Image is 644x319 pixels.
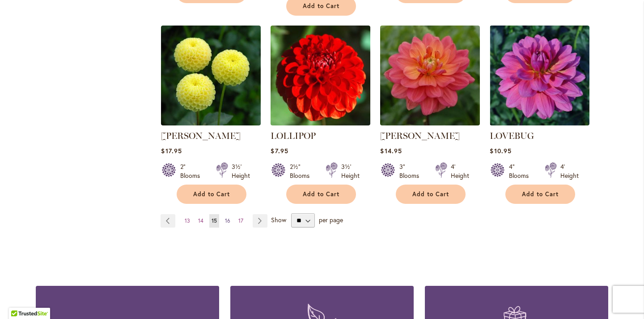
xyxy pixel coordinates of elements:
[380,26,480,125] img: LORA ASHLEY
[238,217,243,224] span: 17
[303,2,339,10] span: Add to Cart
[271,216,286,224] span: Show
[212,217,217,224] span: 15
[490,119,589,127] a: LOVEBUG
[161,147,182,155] span: $17.95
[271,130,316,141] a: LOLLIPOP
[196,214,206,228] a: 14
[522,190,559,198] span: Add to Cart
[490,130,534,141] a: LOVEBUG
[451,162,469,180] div: 4' Height
[177,185,246,204] button: Add to Cart
[341,162,360,180] div: 3½' Height
[7,287,32,312] iframe: Launch Accessibility Center
[380,119,480,127] a: LORA ASHLEY
[223,214,233,228] a: 16
[271,147,288,155] span: $7.95
[290,162,315,180] div: 2½" Blooms
[182,214,192,228] a: 13
[490,147,511,155] span: $10.95
[271,26,370,125] img: LOLLIPOP
[505,185,575,204] button: Add to Cart
[232,162,250,180] div: 3½' Height
[399,162,424,180] div: 3" Blooms
[319,216,343,224] span: per page
[161,130,241,141] a: [PERSON_NAME]
[180,162,205,180] div: 2" Blooms
[193,190,230,198] span: Add to Cart
[198,217,203,224] span: 14
[286,185,356,204] button: Add to Cart
[490,26,589,125] img: LOVEBUG
[396,185,466,204] button: Add to Cart
[236,214,246,228] a: 17
[161,119,261,127] a: LITTLE SCOTTIE
[380,130,460,141] a: [PERSON_NAME]
[509,162,534,180] div: 4" Blooms
[271,119,370,127] a: LOLLIPOP
[412,190,449,198] span: Add to Cart
[185,217,190,224] span: 13
[380,147,402,155] span: $14.95
[303,190,339,198] span: Add to Cart
[560,162,579,180] div: 4' Height
[161,26,261,125] img: LITTLE SCOTTIE
[225,217,230,224] span: 16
